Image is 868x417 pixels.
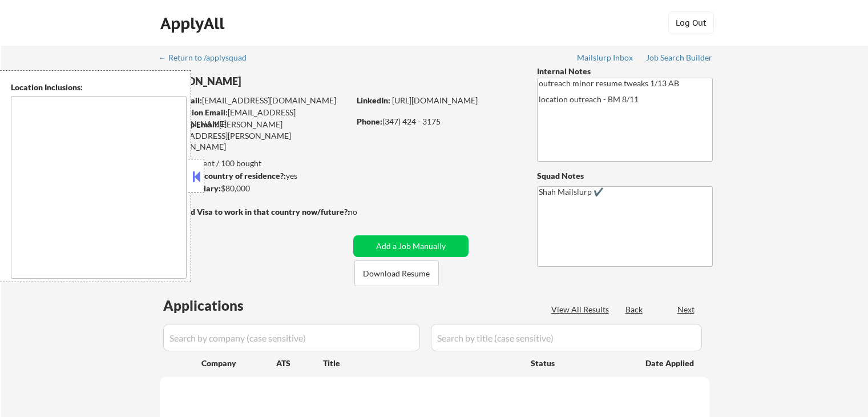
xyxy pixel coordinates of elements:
div: Internal Notes [537,66,713,77]
strong: Phone: [357,117,382,126]
div: yes [159,170,346,182]
div: Company [201,358,276,369]
div: [EMAIL_ADDRESS][DOMAIN_NAME] [160,107,349,129]
div: ATS [276,358,323,369]
div: Squad Notes [537,170,713,182]
div: [PERSON_NAME] [160,74,394,89]
div: ← Return to /applysquad [159,54,257,62]
div: [PERSON_NAME][EMAIL_ADDRESS][PERSON_NAME][DOMAIN_NAME] [160,119,349,153]
input: Search by company (case sensitive) [163,324,420,351]
div: Job Search Builder [646,54,713,62]
button: Log Out [668,11,714,34]
div: Applications [163,299,276,312]
div: $80,000 [159,183,349,194]
div: no [348,206,381,218]
div: [EMAIL_ADDRESS][DOMAIN_NAME] [160,95,349,106]
div: Location Inclusions: [11,82,187,93]
a: ← Return to /applysquad [159,53,257,65]
strong: LinkedIn: [357,95,390,105]
div: (347) 424 - 3175 [357,116,518,127]
div: View All Results [551,304,612,315]
button: Add a Job Manually [353,235,469,257]
div: Date Applied [645,358,696,369]
div: Title [323,358,520,369]
button: Download Resume [354,260,439,286]
a: [URL][DOMAIN_NAME] [392,95,478,105]
div: Status [531,352,629,373]
div: 78 sent / 100 bought [159,158,349,169]
input: Search by title (case sensitive) [431,324,702,351]
a: Mailslurp Inbox [577,53,634,65]
div: Mailslurp Inbox [577,54,634,62]
div: Back [625,304,644,315]
div: Next [677,304,696,315]
strong: Can work in country of residence?: [159,171,286,181]
div: ApplyAll [160,14,228,33]
strong: Will need Visa to work in that country now/future?: [160,207,350,216]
